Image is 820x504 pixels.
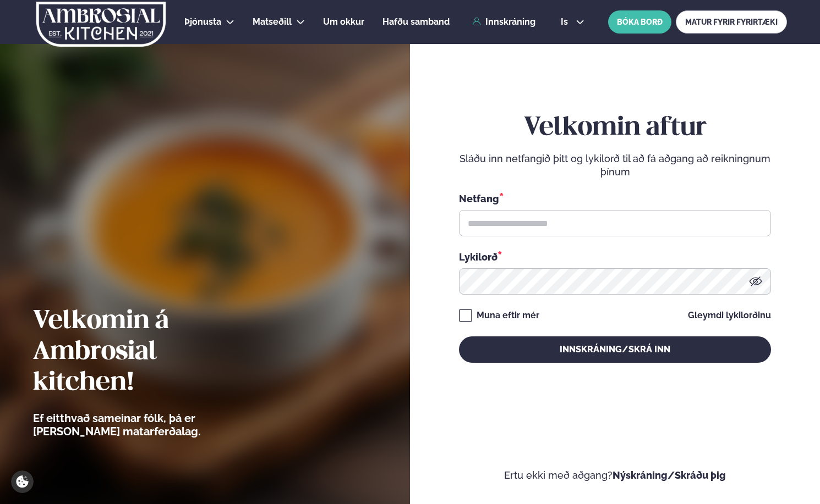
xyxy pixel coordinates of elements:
div: Netfang [459,191,771,206]
button: Innskráning/Skrá inn [459,336,771,363]
div: Lykilorð [459,250,771,264]
a: Um okkur [323,15,364,29]
a: Þjónusta [184,15,221,29]
button: is [552,18,593,26]
p: Sláðu inn netfangið þitt og lykilorð til að fá aðgang að reikningnum þínum [459,152,771,179]
img: logo [35,2,167,47]
a: Hafðu samband [382,15,450,29]
p: Ef eitthvað sameinar fólk, þá er [PERSON_NAME] matarferðalag. [33,412,261,438]
a: Nýskráning/Skráðu þig [613,469,726,481]
span: Hafðu samband [382,16,450,27]
a: Gleymdi lykilorðinu [688,311,771,320]
a: Innskráning [472,17,535,27]
a: MATUR FYRIR FYRIRTÆKI [676,10,787,34]
a: Matseðill [253,15,292,29]
p: Ertu ekki með aðgang? [443,469,787,482]
button: BÓKA BORÐ [608,10,671,34]
h2: Velkomin á Ambrosial kitchen! [33,306,261,398]
span: Þjónusta [184,16,221,27]
a: Cookie settings [11,470,34,493]
h2: Velkomin aftur [459,113,771,143]
span: is [561,18,571,26]
span: Matseðill [253,16,292,27]
span: Um okkur [323,16,364,27]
